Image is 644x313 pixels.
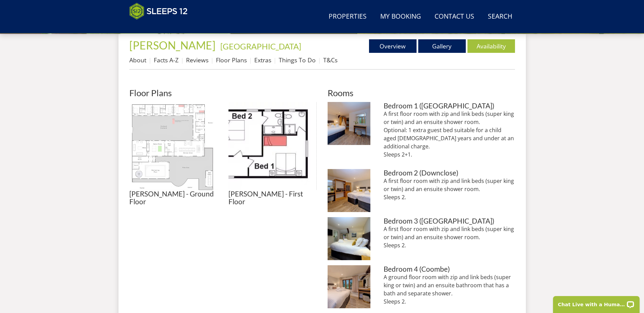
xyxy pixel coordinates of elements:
[216,56,247,64] a: Floor Plans
[126,24,197,29] iframe: Customer reviews powered by Trustpilot
[218,41,301,51] span: -
[154,56,179,64] a: Facts A-Z
[129,190,218,206] h3: [PERSON_NAME] - Ground Floor
[485,9,515,24] a: Search
[328,169,371,212] img: Bedroom 2 (Downclose)
[378,9,424,24] a: My Booking
[384,169,515,177] h3: Bedroom 2 (Downclose)
[129,39,218,52] a: [PERSON_NAME]
[228,102,317,190] img: Kingshay Barton - First Floor
[328,88,515,98] h2: Rooms
[384,110,515,159] p: A first floor room with zip and link beds (super king or twin) and an ensuite shower room. Option...
[129,102,218,190] img: Kingshay Barton - Ground Floor
[384,177,515,201] p: A first floor room with zip and link beds (super king or twin) and an ensuite shower room. Sleeps 2.
[384,265,515,273] h3: Bedroom 4 (Coombe)
[384,273,515,306] p: A ground floor room with zip and link beds (super king or twin) and an ensuite bathroom that has ...
[328,102,371,145] img: Bedroom 1 (Purtington)
[220,41,301,51] a: [GEOGRAPHIC_DATA]
[384,225,515,249] p: A first floor room with zip and link beds (super king or twin) and an ensuite shower room. Sleeps 2.
[228,190,317,206] h3: [PERSON_NAME] - First Floor
[279,56,316,64] a: Things To Do
[254,56,271,64] a: Extras
[328,265,371,308] img: Bedroom 4 (Coombe)
[129,56,146,64] a: About
[326,9,369,24] a: Properties
[328,217,371,260] img: Bedroom 3 (Broadstone)
[129,3,188,20] img: Sleeps 12
[549,292,644,313] iframe: LiveChat chat widget
[129,88,317,98] h2: Floor Plans
[384,102,515,110] h3: Bedroom 1 ([GEOGRAPHIC_DATA])
[369,39,417,53] a: Overview
[323,56,337,64] a: T&Cs
[432,9,477,24] a: Contact Us
[384,217,515,225] h3: Bedroom 3 ([GEOGRAPHIC_DATA])
[186,56,208,64] a: Reviews
[129,39,216,52] span: [PERSON_NAME]
[418,39,466,53] a: Gallery
[467,39,515,53] a: Availability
